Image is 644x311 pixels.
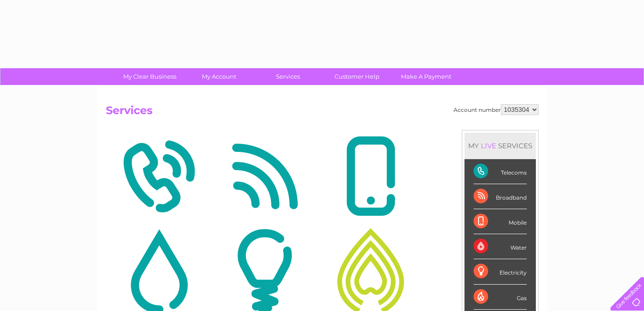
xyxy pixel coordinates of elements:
[112,68,187,85] a: My Clear Business
[474,234,527,259] div: Water
[320,68,394,85] a: Customer Help
[474,209,527,234] div: Mobile
[320,132,421,221] img: Mobile
[108,132,210,221] img: Telecoms
[454,104,539,115] div: Account number
[474,184,527,209] div: Broadband
[389,68,464,85] a: Make A Payment
[106,104,539,121] h2: Services
[214,132,315,221] img: Broadband
[464,133,536,159] div: MY SERVICES
[181,68,256,85] a: My Account
[479,141,498,150] div: LIVE
[474,159,527,184] div: Telecoms
[474,259,527,284] div: Electricity
[474,285,527,310] div: Gas
[250,68,325,85] a: Services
